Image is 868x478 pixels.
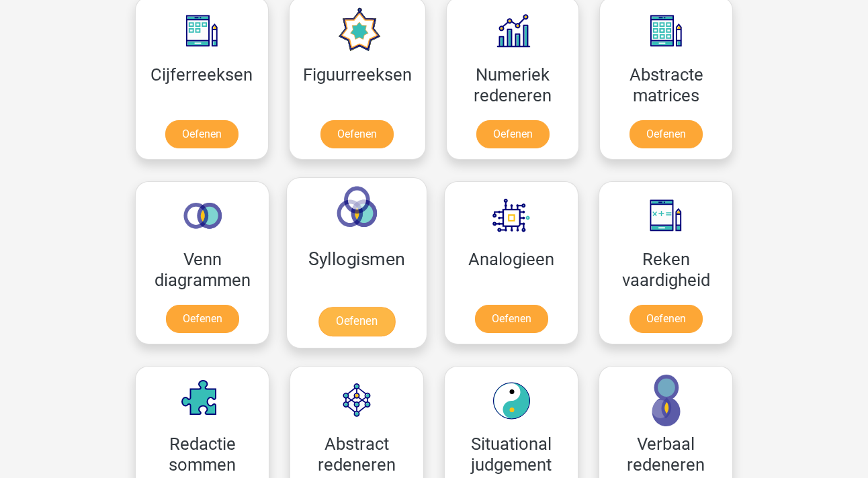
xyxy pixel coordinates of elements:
[476,120,550,148] a: Oefenen
[166,305,239,333] a: Oefenen
[630,305,703,333] a: Oefenen
[630,120,703,148] a: Oefenen
[320,120,394,148] a: Oefenen
[318,307,395,336] a: Oefenen
[165,120,238,148] a: Oefenen
[475,305,548,333] a: Oefenen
